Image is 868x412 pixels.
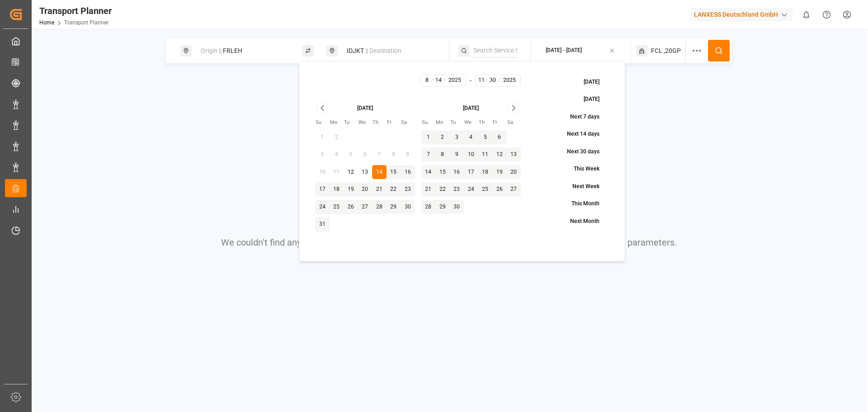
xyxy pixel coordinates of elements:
[492,147,507,162] button: 12
[372,118,387,127] th: Thursday
[450,130,464,145] button: 3
[450,182,464,197] button: 23
[470,74,472,87] div: -
[464,130,478,145] button: 4
[421,130,436,145] button: 1
[344,182,358,197] button: 19
[435,182,450,197] button: 22
[39,4,112,18] div: Transport Planner
[315,182,330,197] button: 17
[445,76,464,85] input: YYYY
[431,76,434,85] span: /
[341,43,439,59] div: IDJKT
[443,76,446,85] span: /
[464,165,478,180] button: 17
[492,118,507,127] th: Friday
[546,127,609,142] button: Next 14 days
[421,165,436,180] button: 14
[421,200,436,214] button: 28
[435,130,450,145] button: 2
[464,118,478,127] th: Wednesday
[315,118,330,127] th: Sunday
[552,179,609,194] button: Next Week
[221,236,677,249] p: We couldn't find any transport options matching your search criteria. Please try adjusting your s...
[422,76,432,85] input: M
[546,47,582,55] div: [DATE] - [DATE]
[435,200,450,214] button: 29
[401,182,415,197] button: 23
[816,5,837,25] button: Help Center
[796,5,816,25] button: show 0 new notifications
[478,182,493,197] button: 25
[344,200,358,214] button: 26
[478,118,493,127] th: Thursday
[450,118,464,127] th: Tuesday
[330,118,344,127] th: Monday
[478,147,493,162] button: 11
[330,200,344,214] button: 25
[315,217,330,232] button: 31
[507,147,521,162] button: 13
[492,165,507,180] button: 19
[476,76,486,85] input: M
[358,165,373,180] button: 13
[473,44,517,57] input: Search Service String
[358,182,373,197] button: 20
[401,118,415,127] th: Saturday
[372,165,387,180] button: 14
[507,165,521,180] button: 20
[690,8,793,21] div: LANXESS Deutschland GmbH
[486,76,488,85] span: /
[387,182,401,197] button: 22
[651,46,662,56] span: FCL
[344,118,358,127] th: Tuesday
[315,200,330,214] button: 24
[549,213,609,229] button: Next Month
[358,118,373,127] th: Wednesday
[421,118,436,127] th: Sunday
[464,147,478,162] button: 10
[39,19,54,26] a: Home
[401,200,415,214] button: 30
[401,165,415,180] button: 16
[435,118,450,127] th: Monday
[435,165,450,180] button: 15
[201,47,222,54] span: Origin ||
[195,43,293,59] div: FRLEH
[536,42,625,60] button: [DATE] - [DATE]
[549,109,609,125] button: Next 7 days
[450,147,464,162] button: 9
[450,165,464,180] button: 16
[551,196,609,212] button: This Month
[498,76,500,85] span: /
[563,92,609,108] button: [DATE]
[492,130,507,145] button: 6
[358,200,373,214] button: 27
[487,76,499,85] input: D
[546,144,609,160] button: Next 30 days
[387,165,401,180] button: 15
[421,147,436,162] button: 7
[387,200,401,214] button: 29
[463,104,479,113] div: [DATE]
[365,47,401,54] span: || Destination
[421,182,436,197] button: 21
[507,182,521,197] button: 27
[690,6,796,23] button: LANXESS Deutschland GmbH
[372,182,387,197] button: 21
[478,130,493,145] button: 5
[357,104,373,113] div: [DATE]
[664,46,681,56] span: ,20GP
[478,165,493,180] button: 18
[492,182,507,197] button: 26
[387,118,401,127] th: Friday
[433,76,444,85] input: D
[330,182,344,197] button: 18
[563,74,609,90] button: [DATE]
[435,147,450,162] button: 8
[450,200,464,214] button: 30
[344,165,358,180] button: 12
[553,161,609,177] button: This Week
[507,118,521,127] th: Saturday
[500,76,519,85] input: YYYY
